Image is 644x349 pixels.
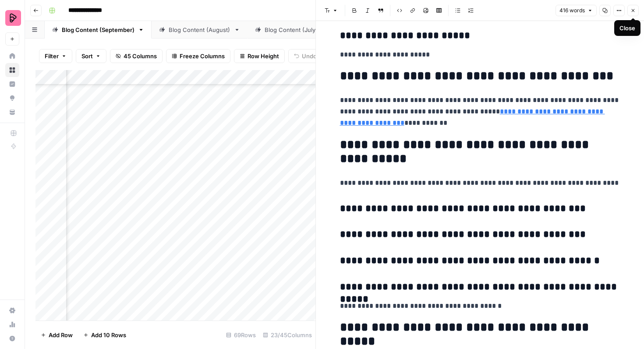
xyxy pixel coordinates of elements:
button: Workspace: Preply [5,7,19,29]
a: Blog Content (July) [248,21,336,39]
div: Blog Content (August) [169,25,230,34]
div: 69 Rows [223,328,259,342]
a: Your Data [5,105,19,119]
a: Usage [5,317,19,331]
span: Freeze Columns [180,52,225,60]
button: 416 words [556,5,597,16]
span: Add Row [49,331,73,339]
span: 416 words [559,7,585,14]
div: Blog Content (July) [265,25,318,34]
span: 45 Columns [124,52,157,60]
a: Blog Content (September) [45,21,152,39]
button: Sort [76,49,106,63]
a: Opportunities [5,91,19,105]
button: Filter [39,49,72,63]
a: Insights [5,77,19,91]
span: Row Height [248,52,279,60]
button: Freeze Columns [166,49,230,63]
button: Undo [288,49,322,63]
button: Help + Support [5,331,19,345]
div: Blog Content (September) [62,25,134,34]
a: Blog Content (August) [152,21,248,39]
div: 23/45 Columns [259,328,315,342]
img: Preply Logo [5,10,21,26]
span: Filter [45,52,59,60]
button: Row Height [234,49,285,63]
button: Add Row [35,328,78,342]
div: Close [619,24,635,32]
button: 45 Columns [110,49,163,63]
span: Undo [302,52,317,60]
span: Sort [81,52,93,60]
a: Settings [5,303,19,317]
a: Home [5,49,19,63]
button: Add 10 Rows [78,328,131,342]
span: Add 10 Rows [91,331,126,339]
a: Browse [5,63,19,77]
